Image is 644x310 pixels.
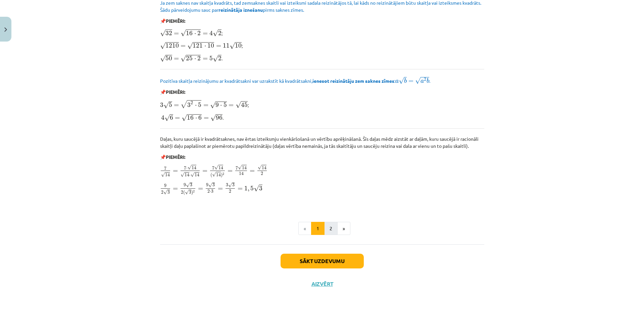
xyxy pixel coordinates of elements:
span: 14 [218,166,223,170]
span: , [248,188,249,192]
span: √ [191,172,195,177]
span: = [204,117,209,120]
span: 2 [161,191,163,194]
button: Aizvērt [309,281,335,287]
span: ⋅ [220,105,222,107]
span: 3 [211,190,213,193]
span: 14 [262,166,266,170]
span: = [173,188,178,190]
p: ; [160,28,484,37]
span: = [198,188,203,190]
span: ⋅ [195,105,197,107]
span: 3 [226,183,228,187]
span: = [175,117,180,120]
span: ⋅ [204,46,206,48]
span: ⋅ [186,168,188,169]
p: . [160,54,484,62]
span: 9 [206,183,208,187]
span: 2 [193,190,195,192]
span: = [173,170,178,173]
span: 14 [185,173,189,177]
button: 1 [311,222,325,235]
b: ienesot reizinātāju zem saknes zīmes [312,78,394,84]
b: reizinātāja iznešanu [218,7,263,13]
span: 3 [212,183,215,187]
span: = [229,104,234,107]
span: b [427,78,429,83]
span: 3 [232,183,235,187]
span: 121 [193,43,203,48]
span: ⋅ [195,118,197,120]
span: 2 [222,173,224,175]
b: PIEMĒRI: [166,154,185,160]
span: ⋅ [194,58,196,60]
span: √ [160,29,165,37]
p: 📌 [160,88,484,96]
span: 9 [184,183,186,187]
p: ; [160,100,484,109]
span: 14 [242,166,247,170]
span: √ [160,55,165,62]
span: 7 [164,167,166,170]
p: 📌 [160,17,484,24]
span: 14 [195,173,199,177]
span: √ [254,185,259,192]
span: 2 [218,31,221,36]
span: = [181,45,186,48]
span: 7 [212,166,214,170]
span: 14 [239,172,244,176]
span: 2 [218,56,221,61]
span: = [174,33,179,35]
span: 5 [224,103,227,107]
span: √ [163,190,167,195]
span: √ [163,102,169,109]
span: 3 [167,191,170,194]
span: 2 [261,172,263,175]
span: √ [210,102,215,109]
span: 14 [165,173,170,177]
span: = [203,58,208,60]
span: 2 [424,78,426,81]
span: 45 [241,102,248,107]
span: √ [415,77,420,84]
span: ) [191,190,193,195]
span: √ [161,172,165,177]
button: 2 [324,222,338,235]
span: √ [213,29,218,37]
span: √ [214,165,218,170]
span: √ [186,183,190,188]
span: √ [181,55,186,62]
span: 9 [164,184,166,187]
span: √ [182,114,187,121]
span: = [203,33,208,35]
span: 1210 [165,43,179,48]
span: = [218,188,223,190]
span: ( [210,173,212,178]
span: 5 [250,186,254,191]
p: 📌 [160,153,484,161]
p: . [160,113,484,122]
span: 4 [209,30,213,36]
span: 2 [229,190,231,193]
span: ⋅ [189,175,191,176]
span: 16 [186,31,193,36]
span: 14 [216,173,221,177]
span: √ [188,165,192,170]
span: ( [183,190,185,195]
span: 50 [165,56,172,61]
span: ) [221,173,222,178]
span: √ [230,42,235,49]
span: 3 [187,103,191,107]
span: 25 [186,56,193,61]
span: 3 [189,191,191,194]
span: √ [258,165,262,170]
span: 16 [187,115,194,120]
span: √ [228,183,232,188]
span: = [203,104,208,107]
span: 5 [169,103,172,107]
span: = [228,170,233,173]
span: √ [181,172,185,177]
p: ; [160,41,484,50]
nav: Page navigation example [160,222,484,235]
span: a [420,80,424,83]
